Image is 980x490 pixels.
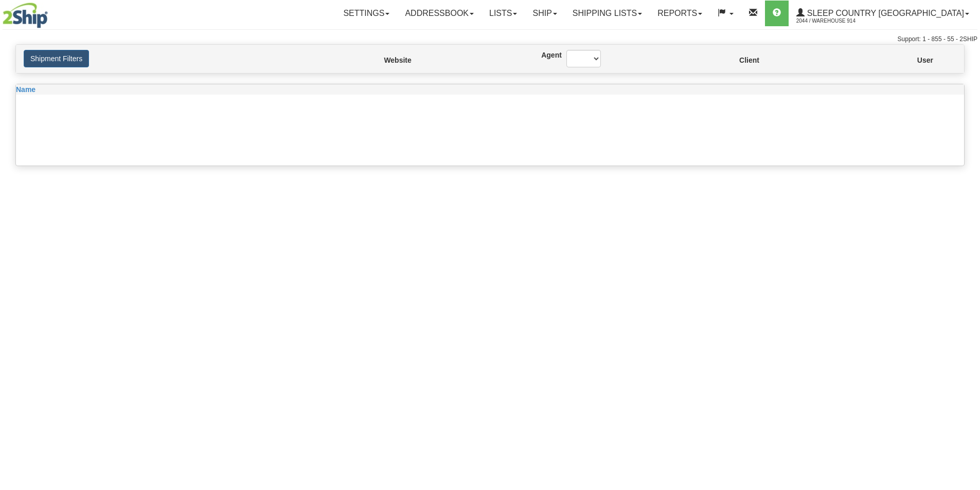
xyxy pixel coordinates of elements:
[525,1,564,26] a: Ship
[384,55,388,65] label: Website
[16,85,35,94] span: Name
[739,55,741,65] label: Client
[397,1,482,26] a: Addressbook
[789,1,977,26] a: Sleep Country [GEOGRAPHIC_DATA] 2044 / Warehouse 914
[541,50,551,60] label: Agent
[335,1,397,26] a: Settings
[3,3,48,28] img: logo2044.jpg
[650,1,710,26] a: Reports
[3,35,977,44] div: Support: 1 - 855 - 55 - 2SHIP
[796,16,874,26] span: 2044 / Warehouse 914
[805,9,964,17] span: Sleep Country [GEOGRAPHIC_DATA]
[24,50,89,67] button: Shipment Filters
[565,1,650,26] a: Shipping lists
[482,1,525,26] a: Lists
